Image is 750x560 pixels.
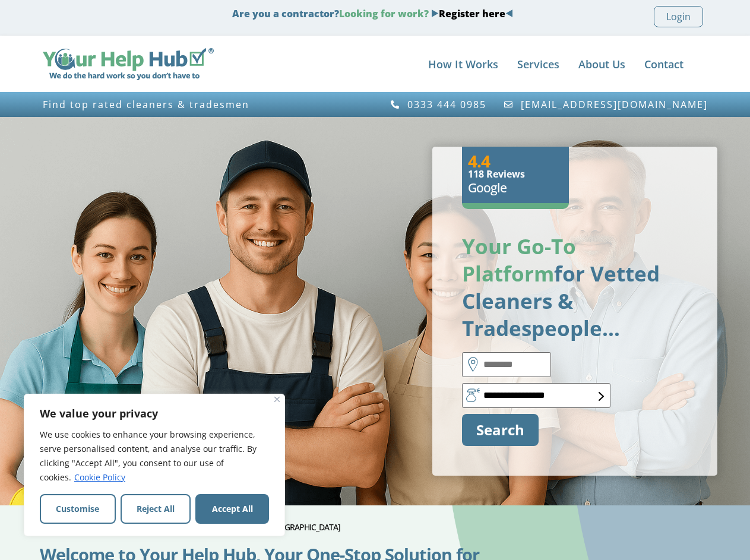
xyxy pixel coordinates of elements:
span: Looking for work? [339,7,429,20]
img: Blue Arrow - Left [505,10,513,17]
span: 0333 444 0985 [404,99,486,110]
strong: Are you a contractor? [232,7,513,20]
a: About Us [578,52,625,76]
button: Accept All [195,494,269,524]
p: for Vetted Cleaners & Tradespeople… [462,233,688,342]
h5: Google [468,179,563,197]
button: Customise [40,494,116,524]
p: We value your privacy [40,406,269,420]
span: Y [462,232,475,260]
span: our Go-To Platform [462,232,576,287]
span: Login [666,9,691,24]
a: Register here [439,7,505,20]
img: Close [274,397,280,402]
a: Cookie Policy [74,471,126,483]
a: Contact [644,52,683,76]
a: Services [517,52,559,76]
h3: 4.4 [468,153,563,169]
h3: Find top rated cleaners & tradesmen [43,99,369,110]
a: 0333 444 0985 [390,99,487,110]
button: Reject All [121,494,191,524]
img: Your Help Hub Wide Logo [43,48,214,80]
img: Home - select box form [599,392,604,401]
span: [EMAIL_ADDRESS][DOMAIN_NAME] [518,99,708,110]
h6: 118 Reviews [468,169,563,179]
img: Blue Arrow - Right [431,10,439,17]
p: We use cookies to enhance your browsing experience, serve personalised content, and analyse our t... [40,428,269,485]
a: Login [654,6,703,27]
button: Search [462,414,539,446]
a: [EMAIL_ADDRESS][DOMAIN_NAME] [503,99,708,110]
a: How It Works [428,52,498,76]
nav: Menu [226,52,683,76]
